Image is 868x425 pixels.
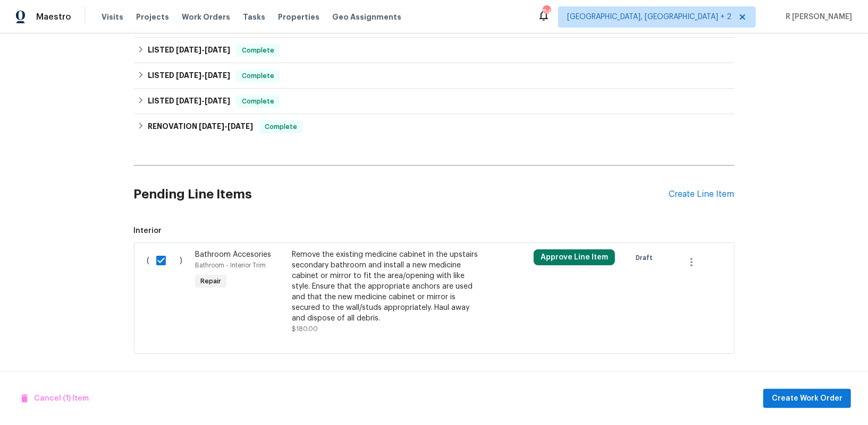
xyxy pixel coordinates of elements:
[292,326,318,332] span: $180.00
[134,89,735,114] div: LISTED [DATE]-[DATE]Complete
[238,71,279,81] span: Complete
[238,96,279,107] span: Complete
[148,120,253,133] h6: RENOVATION
[136,12,169,22] span: Projects
[148,95,230,108] h6: LISTED
[772,392,842,405] span: Create Work Order
[176,72,201,79] span: [DATE]
[36,12,71,22] span: Maestro
[669,189,735,200] div: Create Line Item
[205,46,230,54] span: [DATE]
[636,253,657,263] span: Draft
[199,123,253,130] span: -
[134,114,735,140] div: RENOVATION [DATE]-[DATE]Complete
[227,123,253,130] span: [DATE]
[781,12,852,22] span: R [PERSON_NAME]
[176,97,230,105] span: -
[292,249,479,324] div: Remove the existing medicine cabinet in the upstairs secondary bathroom and install a new medicin...
[238,45,279,56] span: Complete
[260,122,301,132] span: Complete
[195,262,266,268] span: Bathroom - Interior Trim
[543,6,550,17] div: 84
[176,72,230,79] span: -
[17,389,93,409] button: Cancel (1) Item
[196,276,225,287] span: Repair
[278,12,319,22] span: Properties
[134,38,735,63] div: LISTED [DATE]-[DATE]Complete
[176,46,230,54] span: -
[205,72,230,79] span: [DATE]
[243,13,265,21] span: Tasks
[21,392,89,405] span: Cancel (1) Item
[763,389,851,409] button: Create Work Order
[205,97,230,105] span: [DATE]
[134,225,735,236] span: Interior
[176,46,201,54] span: [DATE]
[134,63,735,89] div: LISTED [DATE]-[DATE]Complete
[199,123,224,130] span: [DATE]
[534,249,615,265] button: Approve Line Item
[176,97,201,105] span: [DATE]
[567,12,731,22] span: [GEOGRAPHIC_DATA], [GEOGRAPHIC_DATA] + 2
[182,12,230,22] span: Work Orders
[148,70,230,82] h6: LISTED
[195,251,271,258] span: Bathroom Accesories
[134,170,669,219] h2: Pending Line Items
[144,246,192,337] div: ( )
[102,12,123,22] span: Visits
[332,12,401,22] span: Geo Assignments
[148,44,230,57] h6: LISTED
